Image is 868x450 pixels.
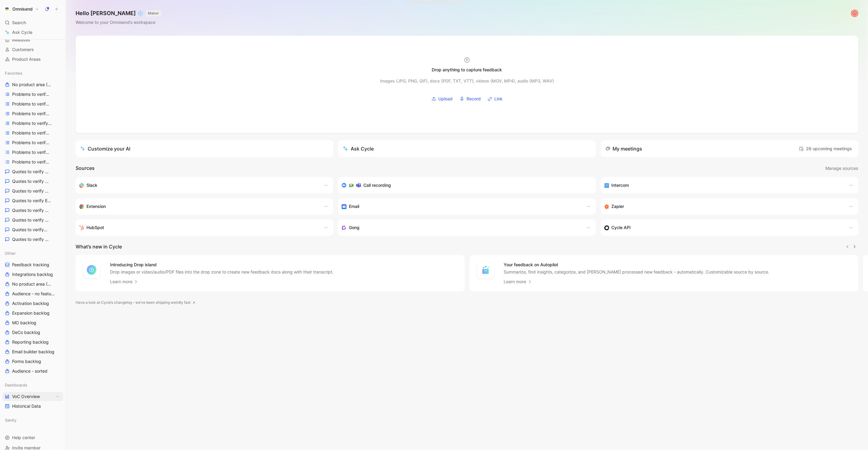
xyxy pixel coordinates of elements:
div: OtherFeedback trackingIntegrations backlogNo product area (Unknowns)Audience - no feature tagActi... [2,249,63,376]
button: Record [457,94,483,103]
div: Ask Cycle [343,145,374,152]
div: My meetings [606,145,642,152]
p: Summarize, find insights, categorize, and [PERSON_NAME] processed new feedback - automatically. C... [504,269,769,275]
a: Problems to verify Expansion [2,128,63,138]
a: Problems to verify MO [2,148,63,157]
h3: HubSpot [86,224,104,231]
span: Reporting backlog [12,339,49,345]
span: Link [495,95,503,102]
h3: Extension [86,203,106,210]
a: Customers [2,45,63,54]
a: Problems to verify Activation [2,90,63,99]
h4: Your feedback on Autopilot [504,261,769,268]
span: No product area (Unknowns) [12,281,52,287]
a: Ask Cycle [2,28,63,37]
span: Quotes to verify Forms [12,217,50,223]
h2: Sources [76,164,95,172]
a: Have a look at Cycle’s changelog – we’ve been shipping weirdly fast [76,299,195,306]
a: Audience - no feature tag [2,289,63,298]
span: Quotes to verify Reporting [12,236,51,242]
a: MO backlog [2,318,63,327]
a: Problems to verify Email Builder [2,119,63,128]
a: DeCo backlog [2,328,63,337]
span: Problems to verify Reporting [12,159,51,165]
span: Problems to verify Activation [12,91,51,97]
span: Search [12,19,26,26]
span: Sanity [5,417,16,423]
h3: Intercom [612,182,629,189]
a: Problems to verify DeCo [2,109,63,118]
a: Historical Data [2,402,63,411]
a: Quotes to verify Reporting [2,235,63,244]
a: Quotes to verify MO [2,225,63,234]
button: MAKER [146,10,161,16]
span: DeCo backlog [12,329,40,335]
button: Ask Cycle [338,140,596,157]
a: Email builder backlog [2,347,63,356]
span: Quotes to verify Activation [12,169,51,175]
div: Dashboards [2,380,63,390]
div: Sanity [2,416,63,425]
span: Releases [12,37,30,43]
span: No product area (Unknowns) [12,82,53,88]
span: Historical Data [12,403,41,409]
div: Forward emails to your feedback inbox [342,203,580,210]
img: Omnisend [4,6,10,12]
div: Drop anything to capture feedback [432,66,502,73]
button: Upload [429,94,455,103]
span: 26 upcoming meetings [799,145,852,152]
span: Ask Cycle [12,29,32,36]
a: Quotes to verify Expansion [2,206,63,215]
span: Customers [12,47,34,53]
span: Activation backlog [12,300,49,306]
span: Problems to verify Forms [12,140,50,146]
button: OmnisendOmnisend [2,5,41,13]
button: 26 upcoming meetings [797,144,853,154]
span: Quotes to verify Email builder [12,198,52,204]
div: Sync your customers, send feedback and get updates in Intercom [604,182,843,189]
a: VoC OverviewView actions [2,392,63,401]
a: Expansion backlog [2,309,63,318]
span: Feedback tracking [12,262,49,268]
span: Product Areas [12,56,41,62]
a: Quotes to verify DeCo [2,186,63,196]
span: Help center [12,435,35,440]
button: Link [486,94,505,103]
span: Problems to verify DeCo [12,111,50,117]
div: Search [2,18,63,27]
span: Forms backlog [12,358,41,364]
img: avatar [852,10,858,16]
div: Images (JPG, PNG, GIF), docs (PDF, TXT, VTT), videos (MOV, MP4), audio (MP3, WAV) [380,77,554,85]
div: Record & transcribe meetings from Zoom, Meet & Teams. [342,182,587,189]
span: Audience - no feature tag [12,291,56,297]
a: Forms backlog [2,357,63,366]
span: Quotes to verify Audience [12,178,51,184]
a: Customize your AI [76,140,333,157]
span: Integrations backlog [12,271,53,277]
h4: Introducing Drop island [110,261,333,268]
span: Problems to verify Email Builder [12,120,52,126]
div: Capture feedback from your incoming calls [342,224,580,231]
a: Learn more [110,278,138,285]
button: Manage sources [825,164,858,172]
span: VoC Overview [12,393,40,400]
a: Quotes to verify Forms [2,215,63,225]
div: Capture feedback from anywhere on the web [79,203,317,210]
span: Quotes to verify DeCo [12,188,50,194]
a: Quotes to verify Email builder [2,196,63,205]
div: Other [2,249,63,258]
a: Problems to verify Reporting [2,157,63,167]
span: MO backlog [12,320,36,326]
a: No product area (Unknowns) [2,80,63,89]
span: Quotes to verify MO [12,227,49,233]
a: Learn more [504,278,532,285]
a: Releases [2,35,63,44]
h3: Zapier [612,203,624,210]
span: Upload [439,95,453,102]
div: Welcome to your Omnisend’s workspace [76,19,161,26]
div: Sync customers & send feedback from custom sources. Get inspired by our favorite use case [604,224,843,231]
a: Problems to verify Audience [2,99,63,108]
a: Audience - sorted [2,367,63,376]
span: Record [467,95,481,102]
h3: Gong [349,224,359,231]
